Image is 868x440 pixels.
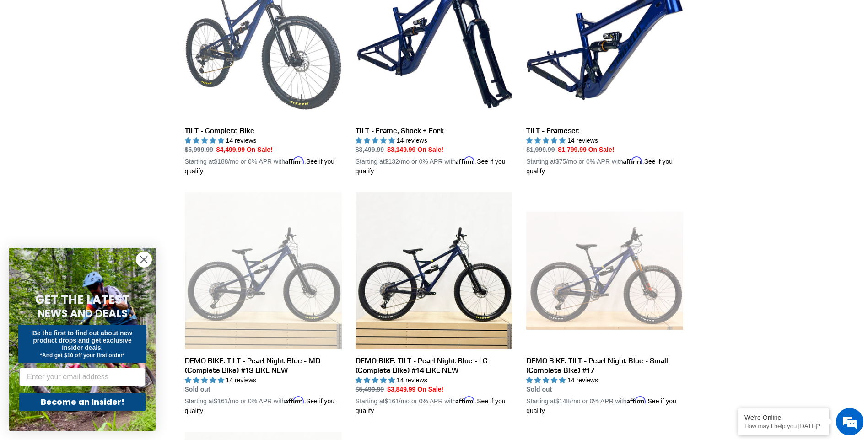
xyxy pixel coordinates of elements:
span: NEWS AND DEALS [38,306,128,321]
input: Enter your email address [19,368,146,386]
span: GET THE LATEST [35,291,129,308]
span: Be the first to find out about new product drops and get exclusive insider deals. [32,329,133,351]
button: Become an Insider! [19,393,146,411]
button: Close dialog [136,252,152,268]
p: How may I help you today? [744,423,822,429]
span: *And get $10 off your first order* [40,352,124,359]
div: We're Online! [744,414,822,421]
